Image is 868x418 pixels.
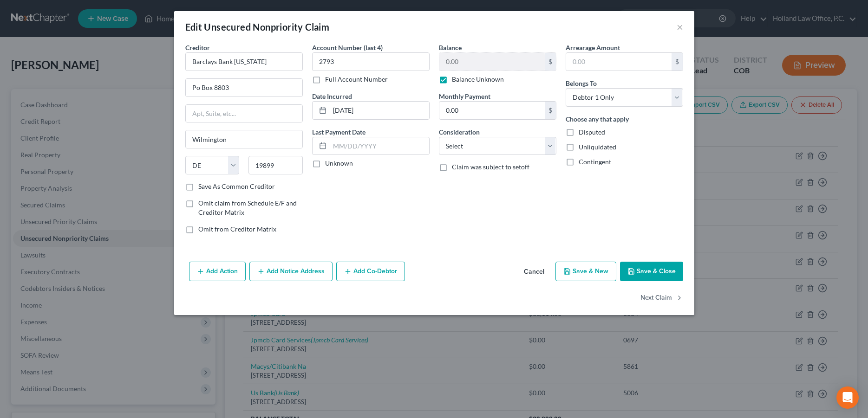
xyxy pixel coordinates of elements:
[566,43,620,52] label: Arrearage Amount
[198,199,297,216] span: Omit claim from Schedule E/F and Creditor Matrix
[189,262,246,281] button: Add Action
[185,44,210,51] span: Creditor
[566,79,597,87] span: Belongs To
[325,159,353,168] label: Unknown
[555,262,616,281] button: Save & New
[677,21,683,32] button: ×
[516,263,552,281] button: Cancel
[312,52,430,71] input: XXXX
[620,262,683,281] button: Save & Close
[330,102,429,119] input: MM/DD/YYYY
[186,79,302,96] input: Enter address...
[579,158,611,166] span: Contingent
[439,43,462,52] label: Balance
[185,20,330,33] div: Edit Unsecured Nonpriority Claim
[579,128,605,136] span: Disputed
[336,262,405,281] button: Add Co-Debtor
[312,91,352,101] label: Date Incurred
[439,91,490,101] label: Monthly Payment
[836,386,859,409] div: Open Intercom Messenger
[640,289,683,308] button: Next Claim
[325,75,388,84] label: Full Account Number
[312,43,383,52] label: Account Number (last 4)
[198,225,276,233] span: Omit from Creditor Matrix
[185,52,303,71] input: Search creditor by name...
[186,105,302,122] input: Apt, Suite, etc...
[248,156,303,174] input: Enter zip...
[439,102,545,119] input: 0.00
[330,137,429,155] input: MM/DD/YYYY
[579,143,616,151] span: Unliquidated
[312,127,365,137] label: Last Payment Date
[545,53,556,71] div: $
[452,75,504,84] label: Balance Unknown
[439,127,480,137] label: Consideration
[186,130,302,148] input: Enter city...
[672,53,683,71] div: $
[439,53,545,71] input: 0.00
[452,163,529,171] span: Claim was subject to setoff
[249,262,333,281] button: Add Notice Address
[198,182,275,191] label: Save As Common Creditor
[545,102,556,119] div: $
[566,114,629,124] label: Choose any that apply
[566,53,672,71] input: 0.00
